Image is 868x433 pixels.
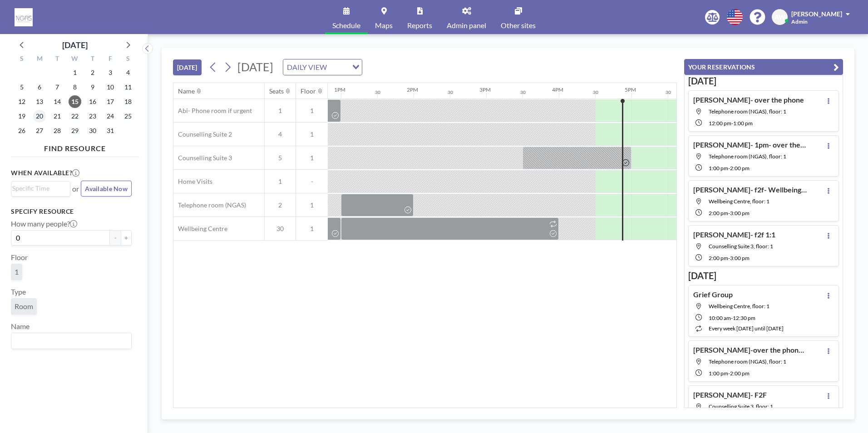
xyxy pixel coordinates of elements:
span: Wednesday, October 8, 2025 [69,81,81,93]
button: + [121,230,132,246]
span: - [731,315,733,321]
span: 3:00 PM [730,255,750,261]
span: Tuesday, October 28, 2025 [51,124,64,137]
span: 2:00 PM [730,165,750,172]
span: 1 [265,177,296,186]
span: Counselling Suite 2 [173,130,232,138]
h4: [PERSON_NAME]- f2f 1:1 [693,230,775,239]
div: 3PM [479,86,491,93]
span: Saturday, October 18, 2025 [122,95,134,108]
div: [DATE] [62,39,88,51]
span: Sunday, October 5, 2025 [15,81,28,93]
span: Wednesday, October 15, 2025 [69,95,81,108]
div: Name [178,87,195,95]
input: Search for option [12,183,65,193]
span: Thursday, October 9, 2025 [86,81,99,93]
div: 30 [666,89,671,95]
span: - [728,165,730,172]
div: Search for option [283,59,362,75]
span: Admin panel [447,22,486,29]
span: 2:00 PM [709,255,728,261]
span: Thursday, October 16, 2025 [86,95,99,108]
h4: Grief Group [693,290,733,299]
h3: Specify resource [11,207,132,216]
button: [DATE] [173,59,202,75]
span: Tuesday, October 14, 2025 [51,95,64,108]
span: Thursday, October 23, 2025 [86,110,99,123]
span: [PERSON_NAME] [791,10,842,18]
span: Telephone room (NGAS), floor: 1 [709,108,786,115]
h4: [PERSON_NAME]- over the phone [693,95,804,104]
span: 1 [296,154,328,162]
span: 2:00 PM [730,370,750,377]
span: 30 [265,225,296,233]
span: 12:00 PM [709,120,731,127]
span: 1 [15,267,19,276]
span: Monday, October 27, 2025 [33,124,46,137]
div: 30 [448,89,453,95]
span: Friday, October 17, 2025 [104,95,117,108]
span: Friday, October 10, 2025 [104,81,117,93]
span: Room [15,302,33,310]
span: Admin [791,18,808,25]
h4: [PERSON_NAME]- 1pm- over the phone- [PERSON_NAME] [693,140,807,149]
span: Monday, October 20, 2025 [33,110,46,123]
span: Friday, October 3, 2025 [104,66,117,79]
span: Thursday, October 30, 2025 [86,124,99,137]
h4: FIND RESOURCE [11,140,139,153]
span: Counselling Suite 3 [173,154,232,162]
span: 2:00 PM [709,210,728,216]
span: 1 [296,225,328,233]
img: organization-logo [15,8,33,26]
span: - [728,370,730,377]
span: Friday, October 31, 2025 [104,124,117,137]
label: Name [11,322,30,331]
span: Telephone room (NGAS), floor: 1 [709,358,786,365]
span: Wednesday, October 29, 2025 [69,124,81,137]
span: 12:30 PM [733,315,755,321]
div: 4PM [552,86,563,93]
span: - [731,120,733,127]
span: - [728,210,730,216]
span: Sunday, October 19, 2025 [15,110,28,123]
button: Available Now [81,181,132,197]
h4: [PERSON_NAME]- f2f- Wellbeing centre with [PERSON_NAME] [693,185,807,194]
h3: [DATE] [688,75,839,87]
span: 1 [296,201,328,209]
span: Sunday, October 12, 2025 [15,95,28,108]
button: YOUR RESERVATIONS [684,59,843,75]
span: 10:00 AM [709,315,731,321]
span: Reports [407,22,432,29]
span: Maps [375,22,393,29]
span: Available Now [85,185,128,192]
span: Wednesday, October 1, 2025 [69,66,81,79]
div: S [13,54,31,65]
div: 30 [520,89,526,95]
div: 30 [593,89,598,95]
span: Tuesday, October 7, 2025 [51,81,64,93]
input: Search for option [330,61,347,73]
div: Seats [269,87,284,95]
label: How many people? [11,219,77,228]
span: Saturday, October 4, 2025 [122,66,134,79]
span: AW [774,13,785,21]
div: 2PM [407,86,418,93]
span: Sunday, October 26, 2025 [15,124,28,137]
span: Saturday, October 11, 2025 [122,81,134,93]
span: Wellbeing Centre, floor: 1 [709,303,769,310]
span: [DATE] [237,60,273,74]
div: Search for option [11,182,70,195]
div: 5PM [625,86,636,93]
h3: [DATE] [688,270,839,281]
h4: [PERSON_NAME]-over the phone-[PERSON_NAME] [693,345,807,354]
span: 1 [296,107,328,115]
span: Thursday, October 2, 2025 [86,66,99,79]
span: Counselling Suite 3, floor: 1 [709,243,773,250]
span: Telephone room (NGAS), floor: 1 [709,153,786,160]
span: 4 [265,130,296,138]
label: Type [11,287,26,296]
span: Telephone room (NGAS) [173,201,246,209]
input: Search for option [12,335,126,347]
span: 1:00 PM [733,120,753,127]
div: Search for option [11,333,131,349]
